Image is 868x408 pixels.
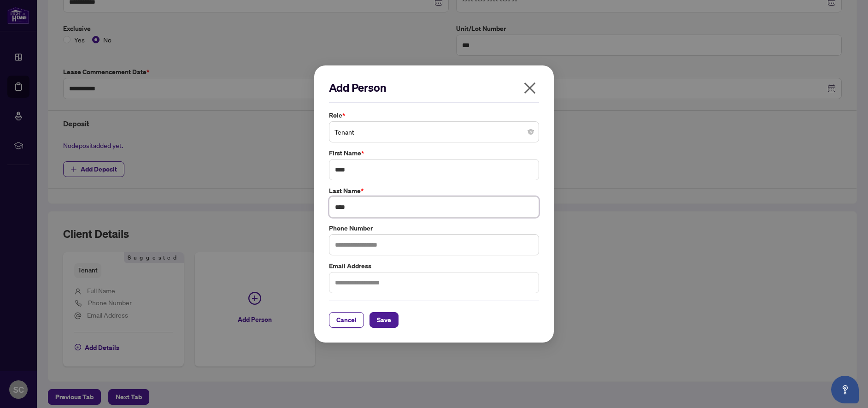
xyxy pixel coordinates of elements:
[334,123,534,141] span: Tenant
[329,80,539,95] h2: Add Person
[336,313,357,327] span: Cancel
[329,186,539,196] label: Last Name
[831,376,859,403] button: Open asap
[369,312,399,328] button: Save
[329,261,539,271] label: Email Address
[522,81,537,95] span: close
[329,223,539,233] label: Phone Number
[329,312,364,328] button: Cancel
[329,110,539,120] label: Role
[377,313,391,327] span: Save
[329,148,539,158] label: First Name
[528,129,534,135] span: close-circle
